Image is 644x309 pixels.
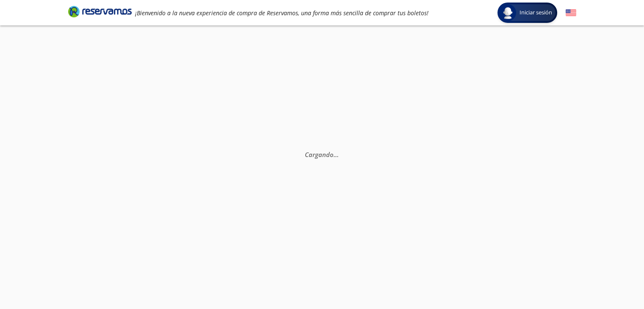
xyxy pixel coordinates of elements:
[68,5,132,18] i: Brand Logo
[335,150,337,159] span: .
[135,9,428,17] em: ¡Bienvenido a la nueva experiencia de compra de Reservamos, una forma más sencilla de comprar tus...
[68,5,132,20] a: Brand Logo
[516,8,556,17] span: Iniciar sesión
[337,150,339,159] span: .
[566,8,576,18] button: English
[305,150,339,159] em: Cargando
[334,150,335,159] span: .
